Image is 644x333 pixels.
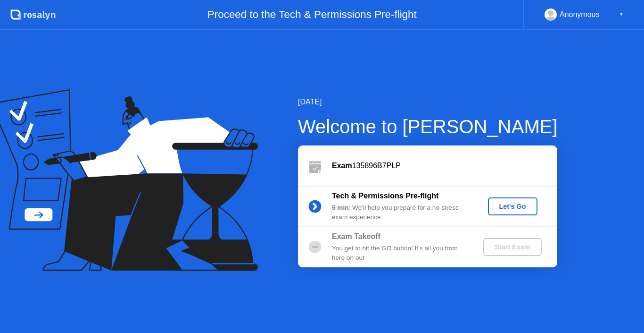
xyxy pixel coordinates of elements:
[332,160,557,171] div: 135896B7PLP
[332,162,352,170] b: Exam
[298,96,558,108] div: [DATE]
[560,9,600,21] div: Anonymous
[332,203,468,222] div: : We’ll help you prepare for a no-stress exam experience
[488,197,537,215] button: Let's Go
[332,192,438,200] b: Tech & Permissions Pre-flight
[483,238,541,256] button: Start Exam
[298,112,558,141] div: Welcome to [PERSON_NAME]
[332,244,468,263] div: You get to hit the GO button! It’s all you from here on out
[332,204,349,211] b: 5 min
[487,243,537,251] div: Start Exam
[492,203,534,210] div: Let's Go
[332,232,380,240] b: Exam Takeoff
[619,9,624,21] div: ▼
